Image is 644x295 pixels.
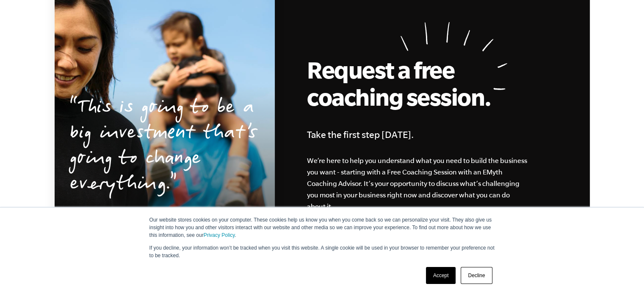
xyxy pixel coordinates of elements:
p: Our website stores cookies on your computer. These cookies help us know you when you come back so... [149,216,495,239]
a: Accept [426,267,456,284]
p: This is going to be a big investment that’s going to change everything. [70,96,259,198]
a: Privacy Policy [204,232,235,238]
h4: Take the first step [DATE]. [307,127,544,142]
a: Decline [461,267,492,284]
p: We’re here to help you understand what you need to build the business you want - starting with a ... [307,155,528,212]
h2: Request a free coaching session. [307,56,498,110]
p: If you decline, your information won’t be tracked when you visit this website. A single cookie wi... [149,244,495,259]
